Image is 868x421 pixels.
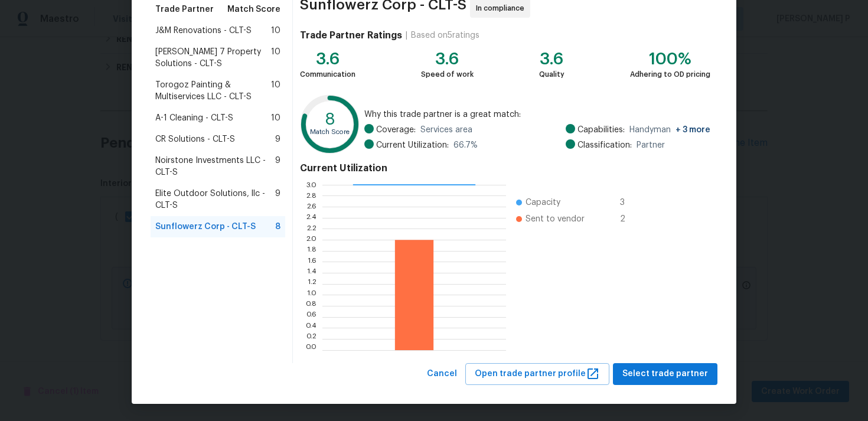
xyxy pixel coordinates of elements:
button: Open trade partner profile [465,363,609,385]
span: Sunflowerz Corp - CLT-S [155,221,256,233]
span: Select trade partner [622,367,708,381]
div: 100% [630,53,710,65]
span: Open trade partner profile [475,367,600,381]
text: 1.4 [307,269,316,276]
span: Handyman [629,124,710,136]
text: 0.2 [306,335,316,342]
text: 2.6 [306,203,316,210]
text: 2.8 [306,192,316,199]
text: 2.4 [306,214,316,221]
span: Trade Partner [155,4,214,15]
text: 1.0 [307,291,316,298]
text: 1.2 [308,280,316,288]
span: Current Utilization: [376,139,449,151]
text: 1.6 [308,258,316,265]
span: Sent to vendor [526,213,585,225]
div: 3.6 [421,53,474,65]
span: Match Score [227,4,280,15]
span: Elite Outdoor Solutions, llc - CLT-S [155,188,275,211]
span: Services area [420,124,472,136]
span: Torogoz Painting & Multiservices LLC - CLT-S [155,79,271,103]
span: Capacity [526,197,560,208]
span: Capabilities: [577,124,625,136]
text: 1.8 [307,247,316,254]
span: CR Solutions - CLT-S [155,133,235,145]
text: Match Score [310,129,350,135]
text: 3.0 [306,181,316,188]
span: 10 [271,25,280,37]
text: 0.4 [305,324,316,331]
button: Cancel [422,363,462,385]
div: Speed of work [421,68,474,80]
span: 9 [275,155,280,178]
span: A-1 Cleaning - CLT-S [155,112,233,124]
span: Why this trade partner is a great match: [364,109,710,120]
h4: Trade Partner Ratings [300,30,402,41]
span: Noirstone Investments LLC - CLT-S [155,155,275,178]
span: Coverage: [376,124,416,136]
div: 3.6 [300,53,355,65]
text: 0.0 [305,347,316,354]
div: | [402,30,411,41]
div: Quality [539,68,564,80]
span: 10 [271,46,280,70]
span: 8 [275,221,280,233]
span: Cancel [427,367,457,381]
span: J&M Renovations - CLT-S [155,25,252,37]
text: 2.0 [306,236,316,243]
div: Communication [300,68,355,80]
text: 0.8 [305,302,316,309]
text: 2.2 [306,225,316,232]
span: 10 [271,79,280,103]
span: 9 [275,133,280,145]
div: 3.6 [539,53,564,65]
div: Based on 5 ratings [411,30,479,41]
span: In compliance [476,2,529,14]
span: 2 [620,213,639,225]
span: + 3 more [676,126,710,134]
div: Adhering to OD pricing [630,68,710,80]
span: 9 [275,188,280,211]
span: Classification: [577,139,632,151]
h4: Current Utilization [300,162,710,174]
span: 66.7 % [453,139,478,151]
span: 3 [620,197,639,208]
text: 0.6 [306,314,316,321]
span: [PERSON_NAME] 7 Property Solutions - CLT-S [155,46,271,70]
button: Select trade partner [613,363,717,385]
span: Partner [637,139,665,151]
text: 8 [325,111,335,128]
span: 10 [271,112,280,124]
